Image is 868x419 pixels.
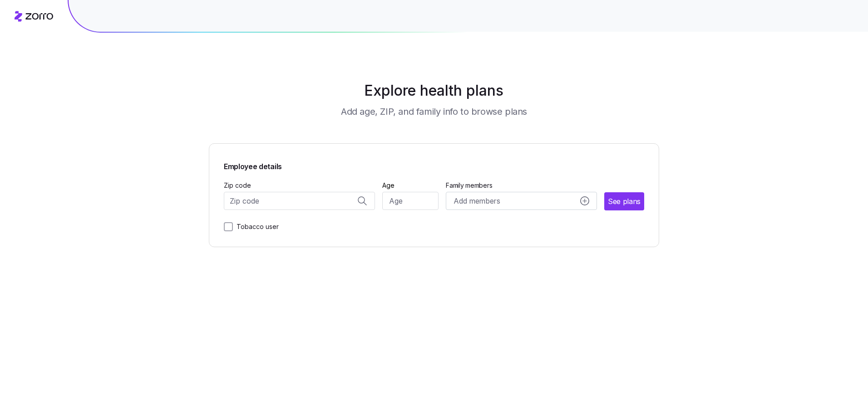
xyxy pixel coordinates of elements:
[232,80,637,102] h1: Explore health plans
[224,158,282,172] span: Employee details
[233,221,279,232] label: Tobacco user
[446,181,597,190] span: Family members
[341,105,527,118] h3: Add age, ZIP, and family info to browse plans
[224,180,251,190] label: Zip code
[224,192,375,210] input: Zip code
[608,196,641,207] span: See plans
[446,192,597,210] button: Add membersadd icon
[580,196,589,205] svg: add icon
[604,192,644,210] button: See plans
[382,192,439,210] input: Age
[454,195,500,207] span: Add members
[382,180,395,190] label: Age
